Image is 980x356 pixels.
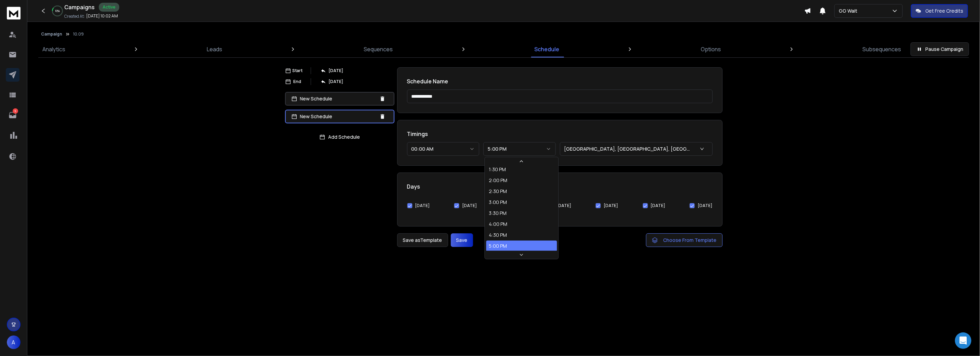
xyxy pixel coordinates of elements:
div: 5:00 PM [489,243,507,249]
p: [DATE] [329,68,344,73]
p: Subsequences [862,45,901,53]
p: [DATE] 10:02 AM [86,13,118,19]
button: Pause Campaign [911,42,969,56]
p: New Schedule [300,95,377,102]
p: 10 % [55,9,60,13]
label: [DATE] [462,203,477,208]
span: Choose From Template [663,237,717,244]
div: 2:30 PM [489,188,507,195]
label: [DATE] [604,203,618,208]
p: 5 [13,108,18,114]
button: 00:00 AM [407,142,480,156]
p: Analytics [42,45,65,53]
p: Get Free Credits [925,8,963,14]
p: GG Wait [839,8,860,14]
h1: Days [407,182,713,191]
div: Active [99,3,119,12]
button: Save [451,233,473,247]
p: Sequences [364,45,393,53]
label: [DATE] [651,203,666,208]
img: logo [7,7,21,19]
span: A [7,336,21,349]
h1: Schedule Name [407,77,713,85]
p: 10.09 [73,31,84,37]
h1: Timings [407,130,713,138]
p: New Schedule [300,113,377,120]
label: [DATE] [698,203,712,208]
p: Leads [207,45,222,53]
p: Options [701,45,721,53]
button: Add Schedule [285,130,394,144]
p: End [294,79,301,84]
div: 4:00 PM [489,221,508,228]
div: 4:30 PM [489,232,507,238]
div: 1:30 PM [489,166,506,173]
p: Start [292,68,303,73]
div: Open Intercom Messenger [955,332,971,349]
button: Save asTemplate [397,233,448,247]
p: Schedule [534,45,559,53]
p: Created At: [64,14,85,19]
button: 5:00 PM [483,142,556,156]
label: [DATE] [556,203,571,208]
div: 3:00 PM [489,199,507,206]
button: Campaign [41,31,62,37]
div: 3:30 PM [489,210,507,217]
div: 2:00 PM [489,177,508,184]
label: [DATE] [415,203,430,208]
h1: Campaigns [64,3,95,11]
p: [GEOGRAPHIC_DATA], [GEOGRAPHIC_DATA], [GEOGRAPHIC_DATA] (UTC+7:00) [564,146,694,152]
p: [DATE] [329,79,344,84]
